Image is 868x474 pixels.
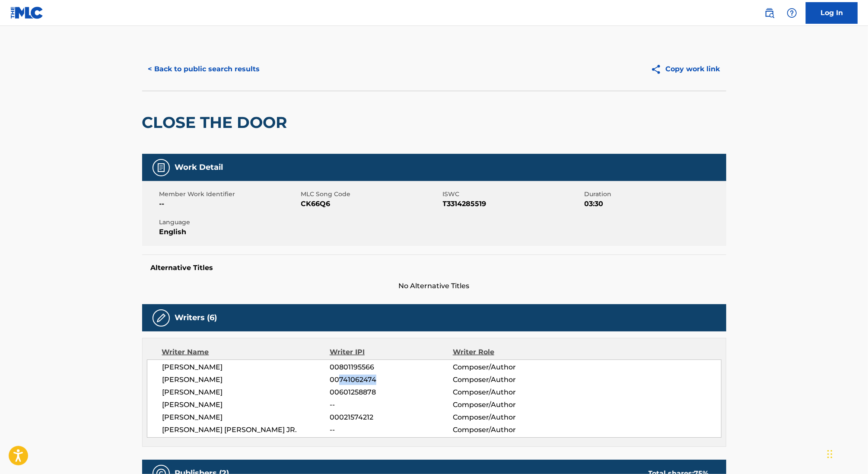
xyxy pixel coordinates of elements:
h5: Writers (6) [175,313,217,323]
div: Writer Role [453,347,565,357]
span: [PERSON_NAME] [162,362,330,372]
div: Drag [827,441,833,467]
span: T3314285519 [443,199,582,209]
span: Language [159,218,299,227]
span: [PERSON_NAME] [PERSON_NAME] JR. [162,425,330,435]
button: < Back to public search results [142,58,266,80]
span: 03:30 [585,199,724,209]
span: Composer/Author [453,375,565,385]
span: 00741062474 [330,375,452,385]
button: Copy work link [645,58,726,80]
span: [PERSON_NAME] [162,375,330,385]
span: -- [159,199,299,209]
span: 00021574212 [330,412,452,423]
span: Duration [585,190,724,199]
div: Help [783,4,801,22]
span: MLC Song Code [301,190,441,199]
h5: Alternative Titles [151,264,718,272]
span: [PERSON_NAME] [162,400,330,410]
span: [PERSON_NAME] [162,412,330,423]
a: Public Search [761,4,778,22]
a: Log In [806,2,858,24]
img: Work Detail [156,162,166,173]
img: Writers [156,313,166,323]
span: -- [330,400,452,410]
img: MLC Logo [10,6,44,19]
span: Composer/Author [453,425,565,435]
span: 00601258878 [330,387,452,398]
span: English [159,227,299,237]
iframe: Chat Widget [825,433,868,474]
h2: CLOSE THE DOOR [142,113,292,132]
span: [PERSON_NAME] [162,387,330,398]
img: help [787,8,797,18]
span: -- [330,425,452,435]
span: CK66Q6 [301,199,441,209]
span: No Alternative Titles [142,281,726,291]
img: search [764,8,775,18]
h5: Work Detail [175,162,223,172]
span: ISWC [443,190,582,199]
span: 00801195566 [330,362,452,372]
div: Writer IPI [330,347,453,357]
span: Composer/Author [453,362,565,372]
span: Composer/Author [453,412,565,423]
div: Writer Name [162,347,330,357]
span: Member Work Identifier [159,190,299,199]
img: Copy work link [651,64,666,75]
span: Composer/Author [453,400,565,410]
span: Composer/Author [453,387,565,398]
